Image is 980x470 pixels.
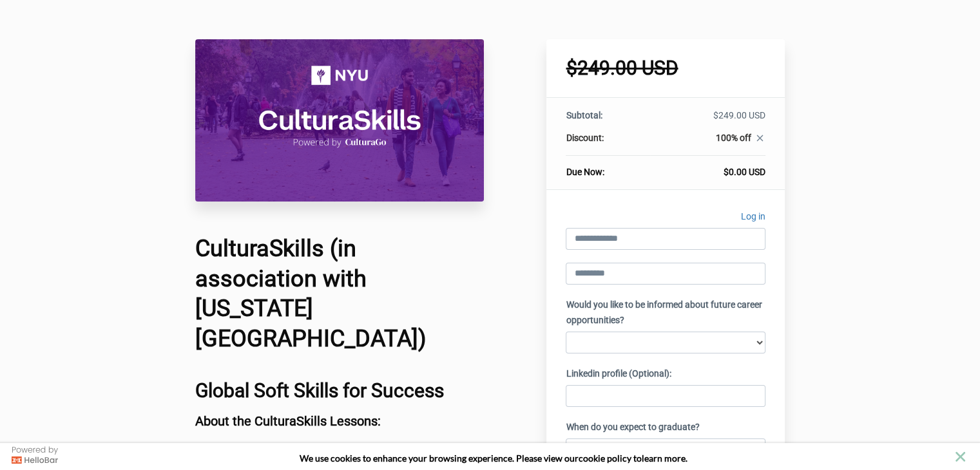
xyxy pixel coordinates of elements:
[751,133,765,147] a: close
[566,131,649,156] th: Discount:
[650,109,765,131] td: $249.00 USD
[566,59,765,78] h1: $249.00 USD
[741,209,765,228] a: Log in
[566,110,602,120] span: Subtotal:
[195,39,484,202] img: 31710be-8b5f-527-66b4-0ce37cce11c4_CulturaSkills_NYU_Course_Header_Image.png
[566,156,649,179] th: Due Now:
[633,453,642,464] strong: to
[952,449,968,465] button: close
[566,297,765,328] label: Would you like to be informed about future career opportunities?
[566,366,671,382] label: Linkedin profile (Optional):
[716,133,751,143] span: 100% off
[566,420,699,435] label: When do you expect to graduate?
[195,379,444,402] b: Global Soft Skills for Success
[195,414,484,428] h3: About the CulturaSkills Lessons:
[754,133,765,144] i: close
[579,453,631,464] a: cookie policy
[300,453,579,464] span: We use cookies to enhance your browsing experience. Please view our
[642,453,687,464] span: learn more.
[724,167,765,177] span: $0.00 USD
[195,234,484,354] h1: CulturaSkills (in association with [US_STATE][GEOGRAPHIC_DATA])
